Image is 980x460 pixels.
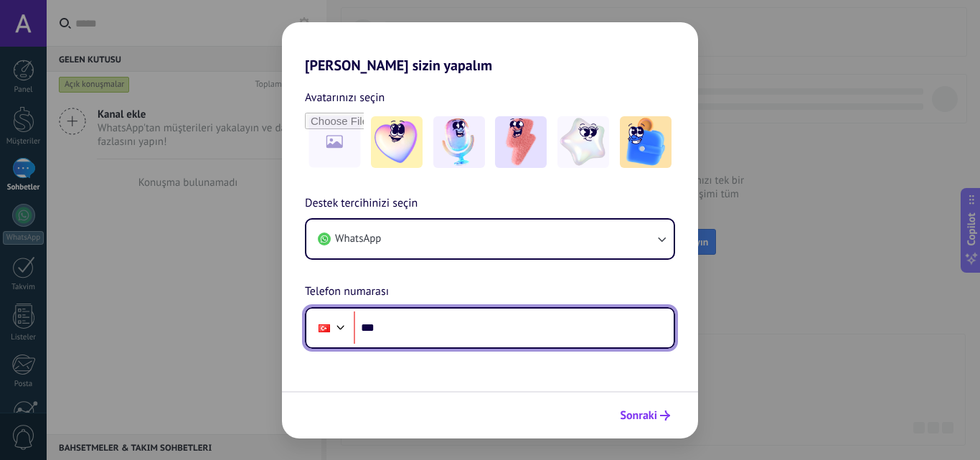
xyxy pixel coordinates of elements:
img: -5.jpeg [620,116,672,168]
span: Telefon numarası [305,283,389,301]
span: WhatsApp [335,232,381,246]
img: -1.jpeg [371,116,423,168]
button: Sonraki [613,403,677,428]
img: -3.jpeg [495,116,547,168]
span: Destek tercihinizi seçin [305,194,418,213]
h2: [PERSON_NAME] sizin yapalım [282,22,698,74]
span: Avatarınızı seçin [305,88,385,107]
img: -4.jpeg [557,116,609,168]
div: Turkey: + 90 [311,313,338,343]
span: Sonraki [620,410,657,421]
img: -2.jpeg [433,116,485,168]
button: WhatsApp [306,220,674,258]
